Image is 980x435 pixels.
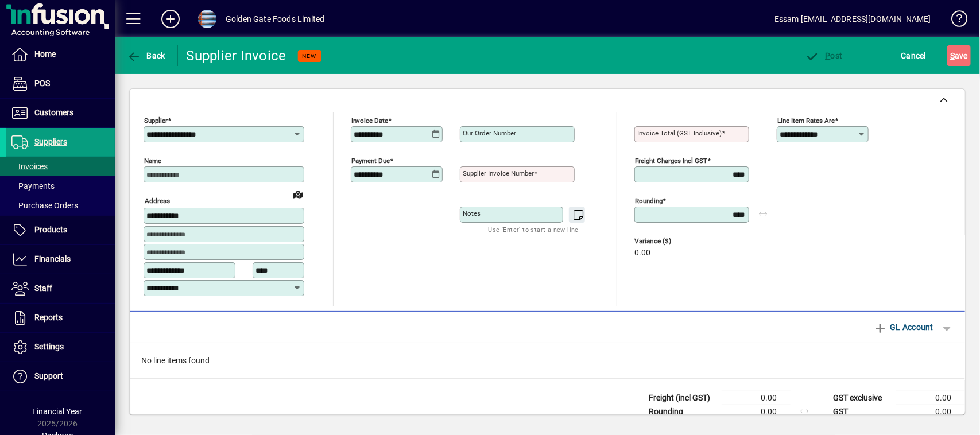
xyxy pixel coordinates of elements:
[6,274,115,303] a: Staff
[34,313,63,322] span: Reports
[634,238,703,245] span: Variance ($)
[6,69,115,98] a: POS
[635,157,707,165] mat-label: Freight charges incl GST
[826,51,831,60] span: P
[777,116,835,125] mat-label: Line item rates are
[805,51,843,60] span: ost
[896,391,965,405] td: 0.00
[463,129,516,137] mat-label: Our order number
[34,371,63,380] span: Support
[463,209,481,218] mat-label: Notes
[6,245,115,274] a: Financials
[6,176,115,196] a: Payments
[34,137,67,146] span: Suppliers
[144,157,161,165] mat-label: Name
[774,10,931,28] div: Essam [EMAIL_ADDRESS][DOMAIN_NAME]
[6,216,115,244] a: Products
[6,196,115,215] a: Purchase Orders
[34,283,52,293] span: Staff
[11,201,78,210] span: Purchase Orders
[33,407,83,416] span: Financial Year
[6,304,115,332] a: Reports
[124,45,168,66] button: Back
[873,318,933,336] span: GL Account
[643,405,722,418] td: Rounding
[722,405,791,418] td: 0.00
[34,254,71,263] span: Financials
[950,51,955,60] span: S
[115,45,178,66] app-page-header-button: Back
[130,343,965,378] div: No line items found
[6,333,115,362] a: Settings
[803,45,846,66] button: Post
[898,45,929,66] button: Cancel
[34,49,56,59] span: Home
[144,116,168,125] mat-label: Supplier
[189,9,226,29] button: Profile
[226,10,324,28] div: Golden Gate Foods Limited
[643,391,722,405] td: Freight (incl GST)
[187,46,286,65] div: Supplier Invoice
[635,197,663,205] mat-label: Rounding
[351,157,390,165] mat-label: Payment due
[6,99,115,127] a: Customers
[6,157,115,176] a: Invoices
[152,9,189,29] button: Add
[634,248,650,258] span: 0.00
[34,108,73,117] span: Customers
[867,317,939,337] button: GL Account
[6,40,115,69] a: Home
[463,169,534,177] mat-label: Supplier invoice number
[289,185,307,203] a: View on map
[637,129,722,137] mat-label: Invoice Total (GST inclusive)
[127,51,165,60] span: Back
[827,405,896,418] td: GST
[11,162,48,171] span: Invoices
[6,362,115,391] a: Support
[351,116,388,125] mat-label: Invoice date
[901,46,927,65] span: Cancel
[950,46,968,65] span: ave
[303,52,317,60] span: NEW
[722,391,791,405] td: 0.00
[943,2,966,40] a: Knowledge Base
[34,225,67,234] span: Products
[34,342,64,351] span: Settings
[34,79,50,88] span: POS
[489,223,579,236] mat-hint: Use 'Enter' to start a new line
[827,391,896,405] td: GST exclusive
[896,405,965,418] td: 0.00
[947,45,971,66] button: Save
[11,181,55,191] span: Payments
